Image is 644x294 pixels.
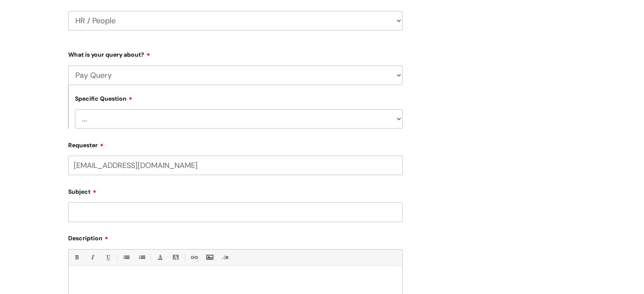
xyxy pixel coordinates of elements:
a: Back Color [170,252,181,263]
a: • Unordered List (Ctrl-Shift-7) [121,252,131,263]
label: Requester [68,139,403,149]
a: Font Color [155,252,165,263]
label: Description [68,232,403,242]
a: 1. Ordered List (Ctrl-Shift-8) [136,252,147,263]
input: Email [68,156,403,175]
a: Remove formatting (Ctrl-\) [220,252,230,263]
a: Insert Image... [204,252,215,263]
a: Bold (Ctrl-B) [71,252,82,263]
a: Italic (Ctrl-I) [87,252,97,263]
label: Specific Question [75,94,133,102]
label: What is your query about? [68,48,403,58]
a: Link [188,252,199,263]
label: Subject [68,185,403,195]
a: Underline(Ctrl-U) [102,252,113,263]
